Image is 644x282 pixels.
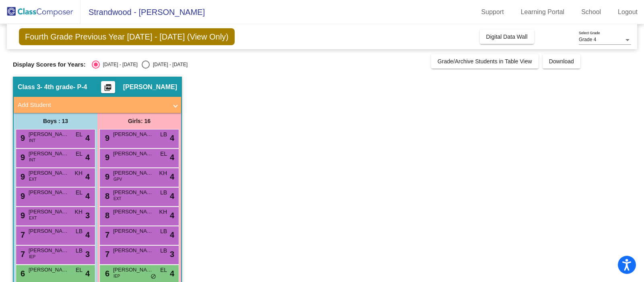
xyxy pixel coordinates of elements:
span: LB [160,227,167,236]
span: 7 [19,250,25,259]
span: [PERSON_NAME] [113,188,153,196]
span: [PERSON_NAME] [PERSON_NAME] [113,130,153,138]
span: LB [76,227,83,236]
a: Logout [611,6,644,19]
button: Grade/Archive Students in Table View [431,54,539,69]
a: Support [475,6,510,19]
span: 9 [19,192,25,201]
span: [PERSON_NAME] [29,227,69,235]
span: IEP [114,273,120,279]
span: 9 [19,211,25,220]
span: Class 3 [18,83,40,91]
span: 7 [103,230,109,239]
span: do_not_disturb_alt [151,274,156,280]
span: EL [76,188,83,197]
a: Learning Portal [514,6,571,19]
mat-icon: picture_as_pdf [103,84,113,95]
span: [PERSON_NAME] [113,266,153,274]
span: 4 [170,132,174,144]
span: IEP [29,254,35,260]
span: EL [76,150,83,158]
span: 7 [19,230,25,239]
span: Grade/Archive Students in Table View [438,58,532,65]
span: [PERSON_NAME] [29,208,69,216]
span: 4 [85,229,90,241]
span: 4 [170,229,174,241]
span: LB [76,246,83,255]
span: KH [159,169,167,178]
span: EL [160,266,167,274]
span: [PERSON_NAME] [29,266,69,274]
span: 4 [85,171,90,183]
span: LB [160,188,167,197]
div: [DATE] - [DATE] [150,61,188,68]
span: 4 [85,132,90,144]
span: EXT [114,196,121,202]
span: 6 [103,269,109,278]
span: [PERSON_NAME] [113,150,153,158]
span: [PERSON_NAME] [29,169,69,177]
span: 8 [103,211,109,220]
span: [PERSON_NAME] [113,227,153,235]
span: [PERSON_NAME] [29,246,69,255]
span: 3 [85,209,90,221]
span: [PERSON_NAME] [29,188,69,196]
span: 3 [85,248,90,260]
mat-panel-title: Add Student [18,100,167,110]
span: 9 [19,172,25,181]
mat-expansion-panel-header: Add Student [14,97,181,113]
span: [PERSON_NAME] [123,83,177,91]
span: KH [75,208,83,216]
span: 3 [170,248,174,260]
span: 8 [103,192,109,201]
span: 4 [170,151,174,163]
span: 9 [103,153,109,162]
a: School [575,6,607,19]
span: INT [29,157,35,163]
span: 9 [19,153,25,162]
span: [PERSON_NAME] [113,208,153,216]
button: Print Students Details [101,81,115,93]
span: EXT [29,215,37,221]
mat-radio-group: Select an option [92,61,188,69]
span: [PERSON_NAME] [29,130,69,138]
span: [PERSON_NAME] [113,169,153,177]
span: 7 [103,250,109,259]
span: Grade 4 [579,37,596,42]
span: GPV [114,176,122,182]
div: Boys : 13 [14,113,97,129]
span: 4 [85,267,90,280]
span: KH [75,169,83,178]
span: [PERSON_NAME] [29,150,69,158]
button: Digital Data Wall [480,29,534,44]
span: EL [76,266,83,274]
span: Download [549,58,574,65]
span: 4 [170,190,174,202]
span: LB [160,246,167,255]
span: Display Scores for Years: [13,61,86,68]
span: 9 [19,134,25,142]
span: EL [160,150,167,158]
span: Strandwood - [PERSON_NAME] [80,6,205,19]
span: EL [76,130,83,139]
span: 4 [170,171,174,183]
span: 6 [19,269,25,278]
span: 4 [170,267,174,280]
span: - 4th grade- P-4 [40,83,87,91]
span: KH [159,208,167,216]
span: Fourth Grade Previous Year [DATE] - [DATE] (View Only) [19,28,235,45]
span: INT [29,138,35,144]
span: 9 [103,172,109,181]
span: [PERSON_NAME] [113,246,153,255]
span: Digital Data Wall [486,33,528,40]
span: 4 [85,190,90,202]
span: 4 [170,209,174,221]
div: [DATE] - [DATE] [100,61,138,68]
button: Download [543,54,580,69]
span: EXT [29,176,37,182]
span: 9 [103,134,109,142]
span: 4 [85,151,90,163]
div: Girls: 16 [97,113,181,129]
span: LB [160,130,167,139]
